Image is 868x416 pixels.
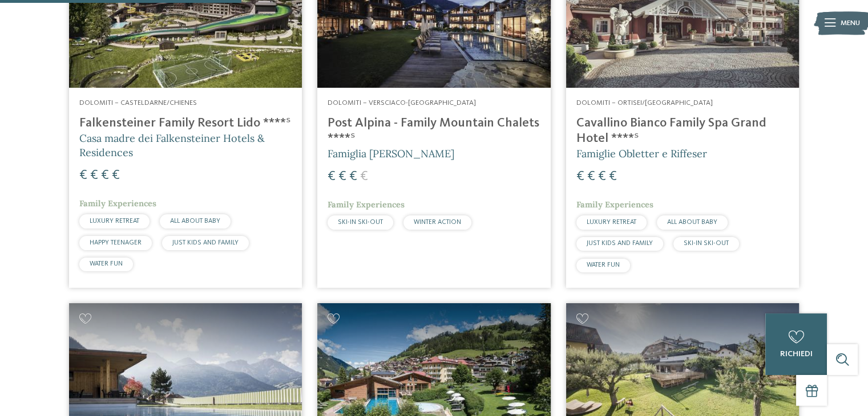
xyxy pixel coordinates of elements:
span: JUST KIDS AND FAMILY [587,240,653,247]
h4: Falkensteiner Family Resort Lido ****ˢ [79,116,292,131]
span: € [338,170,346,183]
span: Family Experiences [328,199,405,210]
span: Dolomiti – Versciaco-[GEOGRAPHIC_DATA] [328,99,476,107]
h4: Post Alpina - Family Mountain Chalets ****ˢ [328,116,540,146]
span: € [598,170,606,183]
span: JUST KIDS AND FAMILY [172,239,239,246]
span: richiedi [780,350,812,358]
span: Famiglie Obletter e Riffeser [576,147,707,160]
span: Dolomiti – Ortisei/[GEOGRAPHIC_DATA] [576,99,713,107]
span: € [79,169,87,182]
span: ALL ABOUT BABY [667,219,717,226]
span: € [112,169,120,182]
span: WATER FUN [90,260,123,267]
span: WINTER ACTION [414,219,461,226]
span: Dolomiti – Casteldarne/Chienes [79,99,197,107]
span: SKI-IN SKI-OUT [338,219,383,226]
span: € [576,170,584,183]
span: € [328,170,336,183]
h4: Cavallino Bianco Family Spa Grand Hotel ****ˢ [576,116,789,146]
span: € [587,170,595,183]
span: SKI-IN SKI-OUT [684,240,729,247]
span: € [349,170,357,183]
span: € [101,169,109,182]
span: Family Experiences [576,199,653,210]
span: Casa madre dei Falkensteiner Hotels & Residences [79,132,265,159]
span: HAPPY TEENAGER [90,239,142,246]
span: Family Experiences [79,198,156,209]
span: WATER FUN [587,262,620,268]
span: LUXURY RETREAT [90,218,139,225]
span: € [609,170,617,183]
span: LUXURY RETREAT [587,219,636,226]
span: € [360,170,368,183]
span: € [90,169,98,182]
a: richiedi [765,313,827,375]
span: ALL ABOUT BABY [170,218,220,225]
span: Famiglia [PERSON_NAME] [328,147,454,160]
